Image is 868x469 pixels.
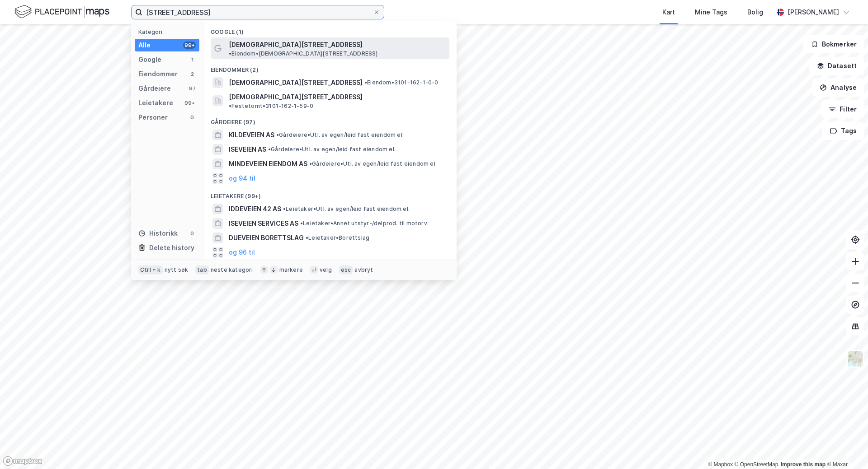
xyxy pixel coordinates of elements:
[306,234,308,241] span: •
[138,98,173,108] div: Leietakere
[203,111,457,128] div: Gårdeiere (97)
[276,131,279,138] span: •
[203,59,457,75] div: Eiendommer (2)
[354,266,373,274] div: avbryt
[229,39,363,50] span: [DEMOGRAPHIC_DATA][STREET_ADDRESS]
[309,160,437,167] span: Gårdeiere • Utl. av egen/leid fast eiendom el.
[276,131,404,139] span: Gårdeiere • Utl. av egen/leid fast eiendom el.
[229,173,255,184] button: og 94 til
[268,146,396,153] span: Gårdeiere • Utl. av egen/leid fast eiendom el.
[3,456,42,466] a: Mapbox homepage
[847,350,864,367] img: Z
[364,79,439,86] span: Eiendom • 3101-162-1-0-0
[823,426,868,469] iframe: Chat Widget
[138,69,178,79] div: Eiendommer
[189,70,196,78] div: 2
[229,50,231,57] span: •
[149,242,194,253] div: Delete history
[189,85,196,92] div: 97
[229,232,304,243] span: DUEVEIEN BORETTSLAG
[803,35,864,53] button: Bokmerker
[781,461,826,468] a: Improve this map
[306,234,369,241] span: Leietaker • Borettslag
[211,266,253,274] div: neste kategori
[812,79,864,97] button: Analyse
[229,247,255,258] button: og 96 til
[189,230,196,237] div: 0
[283,205,410,213] span: Leietaker • Utl. av egen/leid fast eiendom el.
[821,100,864,118] button: Filter
[662,7,675,18] div: Kart
[300,220,303,227] span: •
[138,83,171,94] div: Gårdeiere
[735,461,778,468] a: OpenStreetMap
[300,220,429,227] span: Leietaker • Annet utstyr-/delprod. til motorv.
[229,102,231,109] span: •
[229,50,378,57] span: Eiendom • [DEMOGRAPHIC_DATA][STREET_ADDRESS]
[747,7,763,18] div: Bolig
[189,114,196,121] div: 0
[364,79,367,86] span: •
[229,204,281,214] span: IDDEVEIEN 42 AS
[229,92,363,102] span: [DEMOGRAPHIC_DATA][STREET_ADDRESS]
[165,266,189,274] div: nytt søk
[183,42,196,49] div: 99+
[138,265,163,274] div: Ctrl + k
[138,28,199,35] div: Kategori
[268,146,271,153] span: •
[695,7,727,18] div: Mine Tags
[138,54,161,65] div: Google
[138,112,168,123] div: Personer
[189,56,196,63] div: 1
[203,186,457,202] div: Leietakere (99+)
[142,5,373,19] input: Søk på adresse, matrikkel, gårdeiere, leietakere eller personer
[229,218,298,229] span: ISEVEIEN SERVICES AS
[339,265,353,274] div: esc
[195,265,209,274] div: tab
[14,4,109,20] img: logo.f888ab2527a4732fd821a326f86c7f29.svg
[203,21,457,37] div: Google (1)
[138,228,178,239] div: Historikk
[809,57,864,75] button: Datasett
[283,205,286,212] span: •
[279,266,303,274] div: markere
[708,461,733,468] a: Mapbox
[320,266,332,274] div: velg
[229,77,363,88] span: [DEMOGRAPHIC_DATA][STREET_ADDRESS]
[229,102,313,110] span: Festetomt • 3101-162-1-59-0
[229,158,307,169] span: MINDEVEIEN EIENDOM AS
[229,130,274,140] span: KILDEVEIEN AS
[309,160,312,167] span: •
[788,7,839,18] div: [PERSON_NAME]
[138,40,151,51] div: Alle
[822,122,864,140] button: Tags
[229,144,266,155] span: ISEVEIEN AS
[183,99,196,107] div: 99+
